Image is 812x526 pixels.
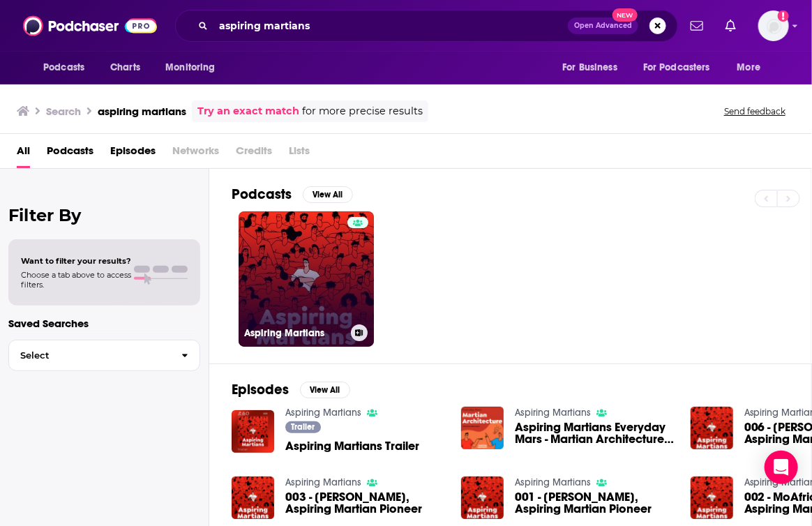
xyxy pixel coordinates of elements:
[285,491,444,515] a: 003 - Ryan MacDonald, Aspiring Martian Pioneer
[737,58,761,77] span: More
[175,10,678,42] div: Search podcasts, credits, & more...
[758,10,789,41] button: Show profile menu
[9,351,170,360] span: Select
[232,186,292,203] h2: Podcasts
[634,54,730,81] button: open menu
[685,14,709,38] a: Show notifications dropdown
[574,22,632,29] span: Open Advanced
[110,140,156,168] a: Episodes
[303,186,353,203] button: View All
[765,451,798,484] div: Open Intercom Messenger
[8,205,200,225] h2: Filter By
[101,54,149,81] a: Charts
[239,211,374,347] a: Aspiring Martians
[289,140,310,168] span: Lists
[156,54,233,81] button: open menu
[515,491,674,515] a: 001 - Leila Zucker, Aspiring Martian Pioneer
[197,103,299,119] a: Try an exact match
[758,10,789,41] span: Logged in as agoldsmithwissman
[515,476,591,488] a: Aspiring Martians
[568,17,638,34] button: Open AdvancedNew
[643,58,710,77] span: For Podcasters
[720,14,742,38] a: Show notifications dropdown
[232,476,274,519] img: 003 - Ryan MacDonald, Aspiring Martian Pioneer
[300,382,350,398] button: View All
[728,54,779,81] button: open menu
[232,381,350,398] a: EpisodesView All
[8,340,200,371] button: Select
[98,105,186,118] h3: aspiring martians
[47,140,93,168] a: Podcasts
[562,58,617,77] span: For Business
[46,105,81,118] h3: Search
[213,15,568,37] input: Search podcasts, credits, & more...
[515,491,674,515] span: 001 - [PERSON_NAME], Aspiring Martian Pioneer
[302,103,423,119] span: for more precise results
[8,317,200,330] p: Saved Searches
[285,491,444,515] span: 003 - [PERSON_NAME], Aspiring Martian Pioneer
[33,54,103,81] button: open menu
[515,421,674,445] span: Aspiring Martians Everyday Mars - Martian Architecture with [PERSON_NAME]
[21,270,131,290] span: Choose a tab above to access filters.
[232,186,353,203] a: PodcastsView All
[461,476,504,519] img: 001 - Leila Zucker, Aspiring Martian Pioneer
[232,381,289,398] h2: Episodes
[17,140,30,168] a: All
[172,140,219,168] span: Networks
[552,54,635,81] button: open menu
[244,327,345,339] h3: Aspiring Martians
[291,423,315,431] span: Trailer
[285,440,419,452] a: Aspiring Martians Trailer
[758,10,789,41] img: User Profile
[778,10,789,22] svg: Add a profile image
[232,410,274,453] img: Aspiring Martians Trailer
[43,58,84,77] span: Podcasts
[461,407,504,449] img: Aspiring Martians Everyday Mars - Martian Architecture with Brent Sherwood
[515,407,591,419] a: Aspiring Martians
[720,105,790,117] button: Send feedback
[285,476,361,488] a: Aspiring Martians
[691,476,733,519] img: 002 - MoAfrica Thapelo, Aspiring Martian Pioneer
[612,8,638,22] span: New
[285,407,361,419] a: Aspiring Martians
[165,58,215,77] span: Monitoring
[23,13,157,39] img: Podchaser - Follow, Share and Rate Podcasts
[236,140,272,168] span: Credits
[691,407,733,449] img: 006 - Elahe Nouri, Aspiring Martian Pioneer
[515,421,674,445] a: Aspiring Martians Everyday Mars - Martian Architecture with Brent Sherwood
[21,256,131,266] span: Want to filter your results?
[110,58,140,77] span: Charts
